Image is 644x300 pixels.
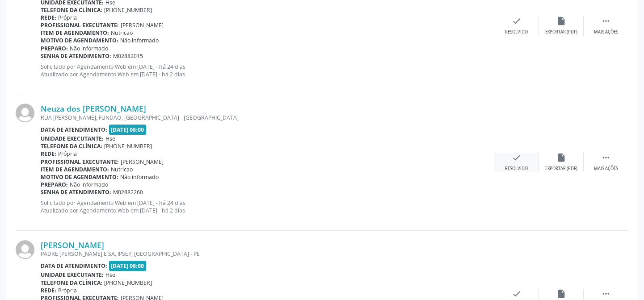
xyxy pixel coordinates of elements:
i: check [512,289,522,299]
div: Resolvido [505,166,528,172]
span: Própria [58,287,77,294]
span: [PERSON_NAME] [121,21,164,29]
b: Item de agendamento: [41,166,109,173]
b: Senha de atendimento: [41,188,111,196]
i:  [601,16,611,26]
b: Profissional executante: [41,158,119,166]
span: Não informado [70,45,108,52]
span: Não informado [70,181,108,188]
b: Rede: [41,14,56,21]
img: img [16,104,34,122]
b: Motivo de agendamento: [41,173,118,181]
span: M02882015 [113,52,143,60]
i: insert_drive_file [556,289,566,299]
span: [DATE] 08:00 [109,125,147,135]
span: [DATE] 08:00 [109,261,147,271]
span: Própria [58,14,77,21]
b: Data de atendimento: [41,262,107,270]
b: Motivo de agendamento: [41,37,118,44]
span: [PHONE_NUMBER] [104,279,152,287]
b: Telefone da clínica: [41,142,102,150]
span: Não informado [120,37,159,44]
b: Profissional executante: [41,21,119,29]
b: Senha de atendimento: [41,52,111,60]
a: [PERSON_NAME] [41,240,104,250]
b: Rede: [41,150,56,158]
div: Mais ações [594,29,618,35]
i:  [601,153,611,162]
i: check [512,153,522,162]
i: check [512,16,522,26]
i:  [601,289,611,299]
span: Hse [105,135,115,142]
p: Solicitado por Agendamento Web em [DATE] - há 24 dias Atualizado por Agendamento Web em [DATE] - ... [41,199,494,214]
b: Telefone da clínica: [41,279,102,287]
span: [PHONE_NUMBER] [104,142,152,150]
span: Nutricao [111,166,133,173]
img: img [16,240,34,259]
div: RUA [PERSON_NAME], FUNDAO, [GEOGRAPHIC_DATA] - [GEOGRAPHIC_DATA] [41,114,494,121]
b: Preparo: [41,45,68,52]
b: Rede: [41,287,56,294]
a: Neuza dos [PERSON_NAME] [41,104,146,113]
div: Resolvido [505,29,528,35]
span: Não informado [120,173,159,181]
b: Telefone da clínica: [41,6,102,14]
b: Data de atendimento: [41,126,107,133]
div: Exportar (PDF) [545,29,577,35]
div: Exportar (PDF) [545,166,577,172]
div: PADRE [PERSON_NAME] E SA, IPSEP, [GEOGRAPHIC_DATA] - PE [41,250,494,258]
i: insert_drive_file [556,16,566,26]
span: Nutricao [111,29,133,37]
span: Hse [105,271,115,279]
div: Mais ações [594,166,618,172]
p: Solicitado por Agendamento Web em [DATE] - há 24 dias Atualizado por Agendamento Web em [DATE] - ... [41,63,494,78]
span: [PHONE_NUMBER] [104,6,152,14]
span: Própria [58,150,77,158]
b: Unidade executante: [41,135,104,142]
b: Preparo: [41,181,68,188]
b: Unidade executante: [41,271,104,279]
span: [PERSON_NAME] [121,158,164,166]
span: M02882260 [113,188,143,196]
b: Item de agendamento: [41,29,109,37]
i: insert_drive_file [556,153,566,162]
